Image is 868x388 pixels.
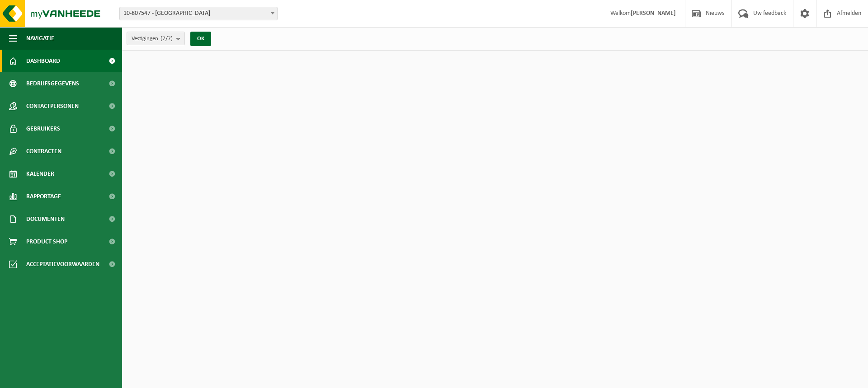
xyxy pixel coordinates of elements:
[26,208,65,230] span: Documenten
[160,36,173,42] count: (7/7)
[631,10,676,17] strong: [PERSON_NAME]
[26,253,99,276] span: Acceptatievoorwaarden
[132,32,173,46] span: Vestigingen
[26,185,61,208] span: Rapportage
[26,140,61,163] span: Contracten
[26,117,60,140] span: Gebruikers
[119,7,278,20] span: 10-807547 - VZW KISP - MARIAKERKE
[127,32,185,45] button: Vestigingen(7/7)
[26,163,54,185] span: Kalender
[26,72,79,95] span: Bedrijfsgegevens
[190,32,211,46] button: OK
[26,230,67,253] span: Product Shop
[26,27,54,50] span: Navigatie
[26,50,60,72] span: Dashboard
[120,7,277,20] span: 10-807547 - VZW KISP - MARIAKERKE
[26,95,79,117] span: Contactpersonen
